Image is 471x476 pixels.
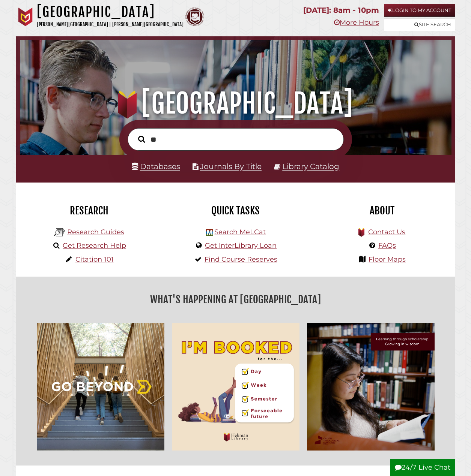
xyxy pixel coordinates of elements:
h1: [GEOGRAPHIC_DATA] [27,87,444,120]
a: FAQs [378,241,396,250]
div: slideshow [33,319,438,454]
a: Citation 101 [75,255,114,263]
h2: What's Happening at [GEOGRAPHIC_DATA] [22,291,450,308]
i: Search [138,135,145,143]
h2: Quick Tasks [168,204,303,217]
a: Login to My Account [384,4,455,17]
a: Find Course Reserves [205,255,277,263]
a: Search MeLCat [214,228,266,236]
a: Databases [132,162,180,171]
img: Hekman Library Logo [54,227,65,238]
a: Floor Maps [369,255,406,263]
h2: About [315,204,450,217]
a: Get Research Help [63,241,126,250]
a: Get InterLibrary Loan [205,241,277,250]
a: More Hours [334,18,379,27]
img: Calvin University [16,7,35,26]
img: I'm Booked for the... Day, Week, Foreseeable Future! Hekman Library [168,319,303,454]
h1: [GEOGRAPHIC_DATA] [37,4,184,20]
a: Journals By Title [200,162,262,171]
p: [DATE]: 8am - 10pm [303,4,379,17]
a: Research Guides [67,228,124,236]
img: Hekman Library Logo [206,229,213,236]
a: Contact Us [368,228,405,236]
h2: Research [22,204,157,217]
p: [PERSON_NAME][GEOGRAPHIC_DATA] | [PERSON_NAME][GEOGRAPHIC_DATA] [37,20,184,29]
img: Learning through scholarship, growing in wisdom. [303,319,438,454]
a: Site Search [384,18,455,31]
img: Calvin Theological Seminary [185,7,204,26]
img: Go Beyond [33,319,168,454]
a: Library Catalog [282,162,339,171]
button: Search [134,134,149,145]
